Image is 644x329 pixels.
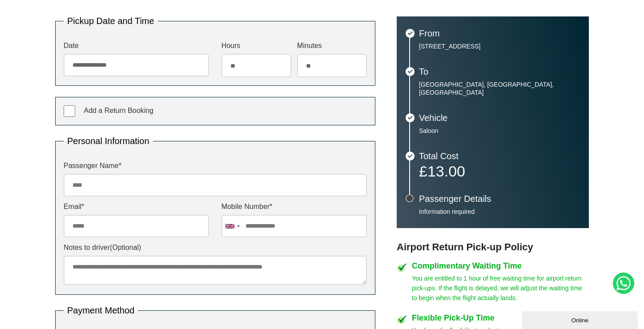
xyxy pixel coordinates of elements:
[110,244,141,251] span: (Optional)
[419,194,580,203] h3: Passenger Details
[221,203,367,210] label: Mobile Number
[419,127,580,135] p: Saloon
[419,208,580,216] p: Information required
[419,113,580,122] h3: Vehicle
[412,262,589,270] h4: Complimentary Waiting Time
[419,29,580,38] h3: From
[419,67,580,76] h3: To
[64,162,367,169] label: Passenger Name
[222,215,242,237] div: United Kingdom: +44
[427,163,465,180] span: 13.00
[397,241,589,253] h3: Airport Return Pick-up Policy
[522,309,640,329] iframe: chat widget
[64,306,138,315] legend: Payment Method
[64,105,75,117] input: Add a Return Booking
[64,244,367,251] label: Notes to driver
[419,152,580,160] h3: Total Cost
[84,107,153,114] span: Add a Return Booking
[297,42,367,49] label: Minutes
[64,16,158,25] legend: Pickup Date and Time
[412,314,589,322] h4: Flexible Pick-Up Time
[412,273,589,303] p: You are entitled to 1 hour of free waiting time for airport return pick-ups. If the flight is del...
[419,165,580,177] p: £
[64,203,209,210] label: Email
[64,42,209,49] label: Date
[419,80,580,96] p: [GEOGRAPHIC_DATA], [GEOGRAPHIC_DATA], [GEOGRAPHIC_DATA]
[64,136,153,145] legend: Personal Information
[419,42,580,50] p: [STREET_ADDRESS]
[221,42,291,49] label: Hours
